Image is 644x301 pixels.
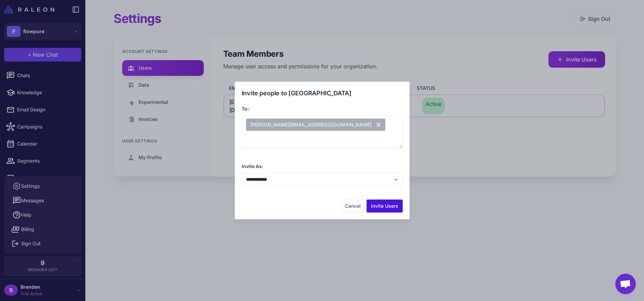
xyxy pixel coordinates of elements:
label: To: [242,106,249,112]
span: [PERSON_NAME][EMAIL_ADDRESS][DOMAIN_NAME] [246,119,385,131]
button: Invite Users [367,200,403,213]
label: Invite As: [242,163,263,169]
a: Open chat [615,274,636,294]
button: Cancel [342,200,364,213]
div: Invite people to [GEOGRAPHIC_DATA] [242,88,403,98]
